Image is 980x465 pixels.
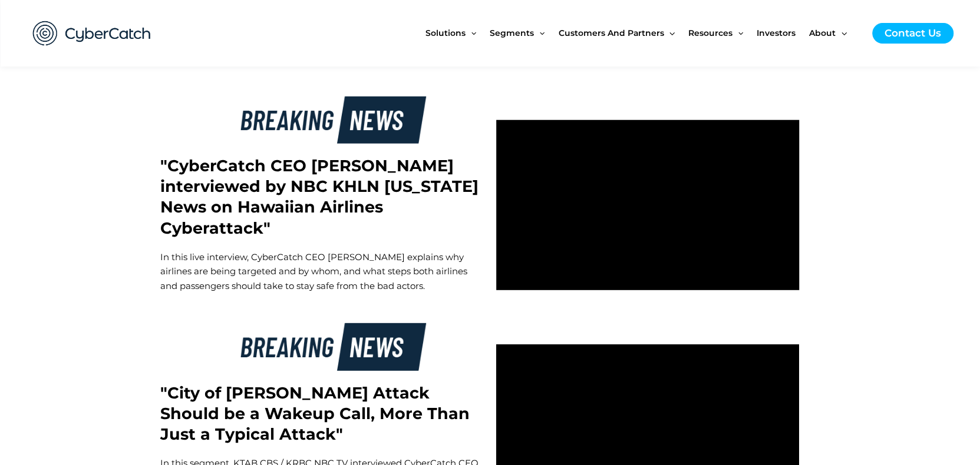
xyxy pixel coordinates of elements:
p: In this live interview, CyberCatch CEO [PERSON_NAME] explains why airlines are being targeted and... [160,250,484,294]
span: Menu Toggle [466,8,476,58]
span: Menu Toggle [836,8,846,58]
span: Menu Toggle [732,8,743,58]
iframe: vimeo Video Player [496,120,799,290]
nav: Site Navigation: New Main Menu [425,8,860,58]
span: Customers and Partners [558,8,664,58]
span: Segments [490,8,534,58]
h2: "CyberCatch CEO [PERSON_NAME] interviewed by NBC KHLN [US_STATE] News on Hawaiian Airlines Cybera... [160,155,484,238]
span: About [809,8,836,58]
span: Investors [757,8,796,58]
a: Contact Us [872,23,953,44]
span: Menu Toggle [534,8,545,58]
span: Menu Toggle [664,8,674,58]
a: Investors [757,8,809,58]
span: Solutions [425,8,466,58]
img: CyberCatch [21,9,163,58]
span: Resources [688,8,732,58]
h2: "City of [PERSON_NAME] Attack Should be a Wakeup Call, More Than Just a Typical Attack" [160,383,484,444]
